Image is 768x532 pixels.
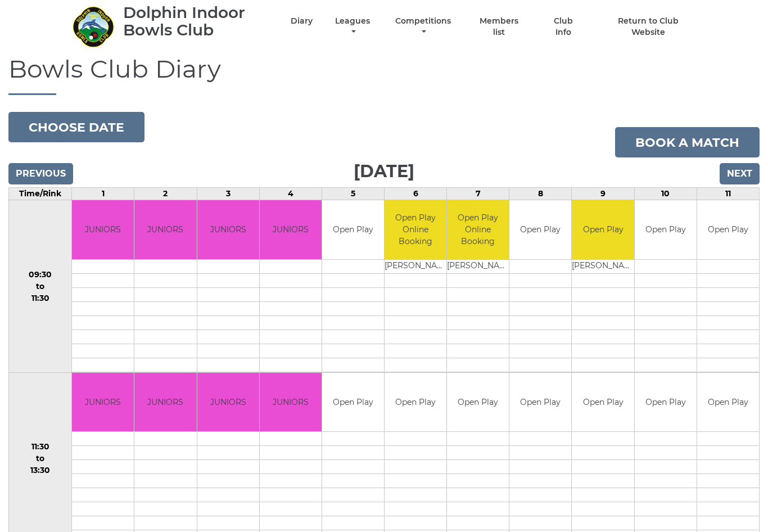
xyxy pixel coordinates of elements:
td: 2 [134,188,197,201]
img: Dolphin Indoor Bowls Club [72,6,114,48]
td: 09:30 to 11:30 [9,201,72,373]
td: JUNIORS [134,201,196,260]
td: [PERSON_NAME] [572,260,634,274]
td: 5 [322,188,384,201]
td: Open Play [635,373,697,432]
td: Open Play [509,373,571,432]
a: Return to Club Website [601,16,696,38]
td: Open Play [697,201,759,260]
td: [PERSON_NAME] [385,260,446,274]
td: 3 [197,188,259,201]
td: 7 [447,188,509,201]
a: Book a match [615,128,760,158]
td: 4 [259,188,322,201]
button: Choose date [8,112,144,143]
td: JUNIORS [72,373,134,432]
a: Club Info [545,16,581,38]
td: JUNIORS [72,201,134,260]
td: 11 [697,188,759,201]
td: Open Play [697,373,759,432]
input: Previous [8,164,73,185]
td: JUNIORS [260,201,322,260]
td: Open Play [572,373,634,432]
td: [PERSON_NAME] [447,260,509,274]
input: Next [720,164,760,185]
h1: Bowls Club Diary [8,56,760,96]
td: Open Play [322,373,384,432]
td: 1 [72,188,134,201]
td: JUNIORS [197,373,259,432]
td: 8 [509,188,572,201]
td: JUNIORS [260,373,322,432]
a: Leagues [332,16,373,38]
td: Open Play [322,201,384,260]
td: 10 [634,188,697,201]
td: 6 [385,188,447,201]
td: Open Play [509,201,571,260]
a: Members list [473,16,525,38]
td: Open Play [572,201,634,260]
a: Diary [291,16,313,27]
td: Open Play [385,373,446,432]
td: Open Play [447,373,509,432]
td: 9 [572,188,634,201]
td: JUNIORS [134,373,196,432]
td: Open Play [635,201,697,260]
td: JUNIORS [197,201,259,260]
td: Time/Rink [9,188,72,201]
a: Competitions [392,16,454,38]
td: Open Play Online Booking [447,201,509,260]
div: Dolphin Indoor Bowls Club [123,4,271,39]
td: Open Play Online Booking [385,201,446,260]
